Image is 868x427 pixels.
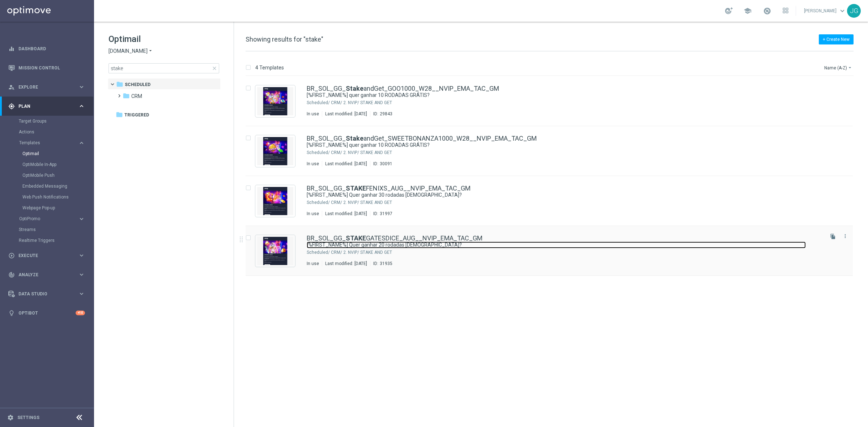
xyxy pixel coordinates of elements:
a: BR_SOL_GG_STAKEFENIXS_AUG__NVIP_EMA_TAC_GM [307,185,471,192]
div: Scheduled/ [307,100,330,106]
div: ID: [370,111,392,117]
div: In use [307,211,319,217]
span: OptiPromo [19,217,71,221]
button: [DOMAIN_NAME] arrow_drop_down [109,48,153,55]
div: OptiPromo [19,217,78,221]
button: Templates keyboard_arrow_right [19,140,85,146]
button: person_search Explore keyboard_arrow_right [8,84,85,90]
a: BR_SOL_GG_STAKEGATESDICE_AUG__NVIP_EMA_TAC_GM [307,235,482,242]
div: OptiMobile Push [22,170,93,181]
a: BR_SOL_GG_StakeandGet_GOO1000_W28__NVIP_EMA_TAC_GM [307,85,499,92]
img: 31997.jpeg [257,187,293,215]
div: Actions [19,127,93,137]
div: Scheduled/CRM/2. NVIP/STAKE AND GET [331,150,822,155]
div: 30091 [380,161,392,167]
a: Mission Control [18,58,85,77]
button: track_changes Analyze keyboard_arrow_right [8,272,85,278]
div: Web Push Notifications [22,192,93,202]
b: STAKE [346,234,366,242]
a: [%FIRST_NAME%] quer ganhar 10 RODADAS GRÁTIS? [307,142,806,149]
div: Realtime Triggers [19,235,93,246]
button: gps_fixed Plan keyboard_arrow_right [8,103,85,109]
div: Last modified: [DATE] [322,261,370,266]
div: Streams [19,224,93,235]
h1: Optimail [109,33,219,45]
div: In use [307,111,319,117]
i: file_copy [830,234,836,239]
a: OptiMobile Push [22,172,75,178]
img: 31935.jpeg [257,237,293,265]
a: Web Push Notifications [22,194,75,200]
a: BR_SOL_GG_StakeandGet_SWEETBONANZA1000_W28__NVIP_EMA_TAC_GM [307,135,537,142]
a: Optimail [22,151,75,157]
div: Press SPACE to select this row. [238,76,867,126]
div: Last modified: [DATE] [322,211,370,217]
i: keyboard_arrow_right [78,140,85,146]
button: equalizer Dashboard [8,46,85,52]
i: gps_fixed [8,103,15,110]
a: OptiMobile In-App [22,162,75,167]
div: Target Groups [19,116,93,127]
div: Press SPACE to select this row. [238,126,867,176]
span: Analyze [18,273,78,277]
div: ID: [370,261,392,266]
div: Scheduled/ [307,150,330,155]
button: Name (A-Z)arrow_drop_down [824,63,854,72]
div: 29843 [380,111,392,117]
input: Search Template [109,63,219,73]
div: Execute [8,252,78,259]
button: Mission Control [8,65,85,71]
div: Scheduled/ [307,249,330,255]
span: [DOMAIN_NAME] [109,48,148,55]
i: keyboard_arrow_right [78,215,85,222]
a: Settings [17,415,39,420]
a: Target Groups [19,118,75,124]
div: In use [307,161,319,167]
span: Execute [18,253,78,258]
span: Data Studio [18,292,78,296]
div: Optimail [22,148,93,159]
div: Dashboard [8,39,85,58]
a: [%FIRST_NAME%] Quer ganhar 30 rodadas [DEMOGRAPHIC_DATA]? [307,192,806,198]
div: Last modified: [DATE] [322,161,370,167]
p: 4 Templates [255,64,284,71]
div: [%FIRST_NAME%] quer ganhar 10 RODADAS GRÁTIS? [307,142,822,149]
div: play_circle_outline Execute keyboard_arrow_right [8,253,85,259]
div: Explore [8,84,78,90]
span: close [212,65,217,71]
i: keyboard_arrow_right [78,290,85,297]
i: arrow_drop_down [148,48,153,55]
i: folder [123,92,130,99]
div: Webpage Pop-up [22,202,93,213]
i: keyboard_arrow_right [78,271,85,278]
button: lightbulb Optibot +10 [8,310,85,316]
i: arrow_drop_down [847,65,853,71]
a: Dashboard [18,39,85,58]
div: Templates [19,141,78,145]
div: Analyze [8,272,78,278]
span: Triggered [124,112,149,118]
a: [PERSON_NAME]keyboard_arrow_down [803,5,847,16]
a: [%FIRST_NAME%] quer ganhar 10 RODADAS GRÁTIS? [307,92,806,99]
i: more_vert [842,233,848,239]
span: Plan [18,104,78,108]
i: settings [7,414,14,421]
div: Mission Control [8,58,85,77]
div: 31997 [380,211,392,217]
div: Data Studio [8,291,78,297]
div: +10 [76,311,85,315]
i: person_search [8,84,15,90]
span: Scheduled [125,81,150,88]
img: 29843.jpeg [257,87,293,115]
span: Showing results for "stake" [246,35,323,43]
i: keyboard_arrow_right [78,252,85,259]
div: OptiPromo keyboard_arrow_right [19,216,85,222]
span: CRM [131,93,142,99]
i: play_circle_outline [8,252,15,259]
i: keyboard_arrow_right [78,103,85,110]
